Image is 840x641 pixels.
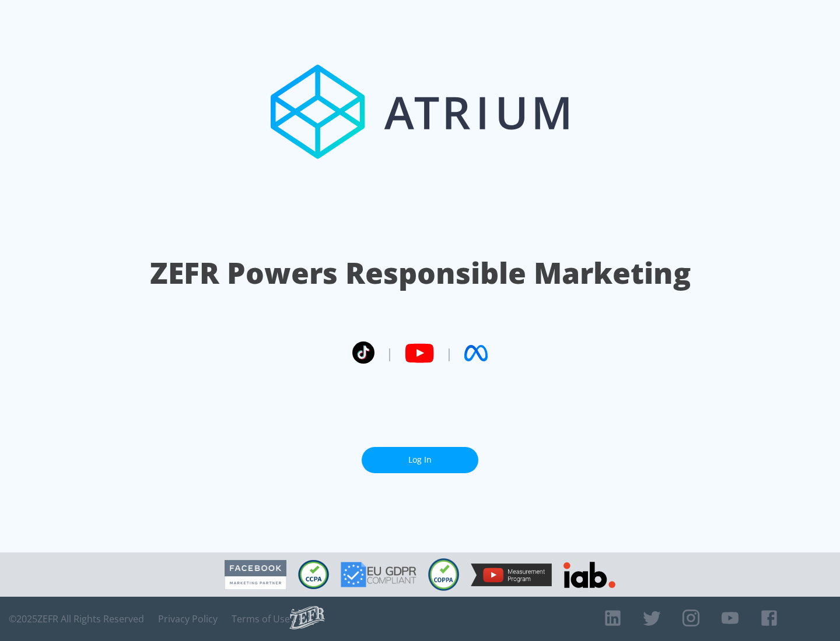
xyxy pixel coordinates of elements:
span: | [446,344,453,362]
a: Log In [362,447,478,473]
h1: ZEFR Powers Responsible Marketing [150,253,691,293]
span: © 2025 ZEFR All Rights Reserved [9,613,144,625]
a: Privacy Policy [158,613,218,625]
img: CCPA Compliant [298,560,329,589]
img: Facebook Marketing Partner [225,560,286,590]
img: IAB [563,562,615,588]
a: Terms of Use [232,613,290,625]
img: GDPR Compliant [341,562,416,587]
img: YouTube Measurement Program [471,563,552,586]
img: COPPA Compliant [428,558,459,591]
span: | [386,344,393,362]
